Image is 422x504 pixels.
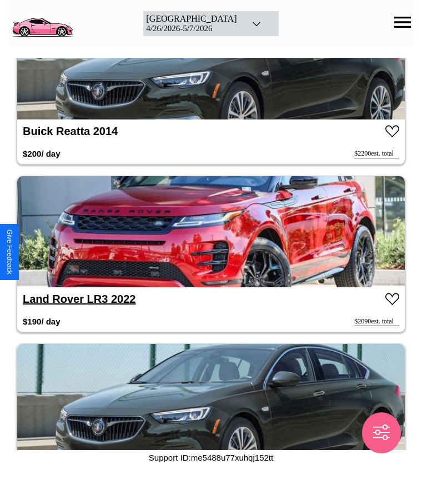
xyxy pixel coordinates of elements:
[6,229,13,275] div: Give Feedback
[149,450,273,465] p: Support ID: me5488u77xuhqj152tt
[23,311,61,332] h3: $ 190 / day
[23,125,118,137] a: Buick Reatta 2014
[23,293,135,305] a: Land Rover LR3 2022
[23,143,61,164] h3: $ 200 / day
[146,14,237,24] div: [GEOGRAPHIC_DATA]
[354,317,399,326] div: $ 2090 est. total
[146,24,237,33] div: 4 / 26 / 2026 - 5 / 7 / 2026
[8,6,76,39] img: logo
[354,149,399,158] div: $ 2200 est. total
